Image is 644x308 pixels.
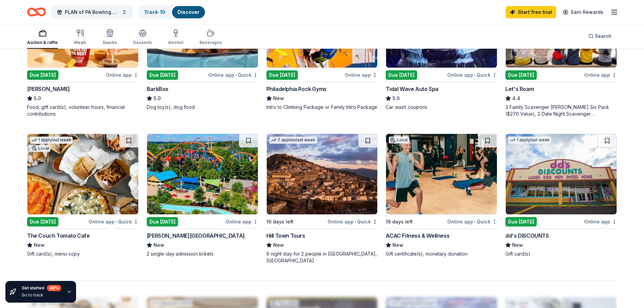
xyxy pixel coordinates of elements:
[266,70,298,80] div: Due [DATE]
[168,26,183,49] button: Alcohol
[138,5,206,19] button: Track· 10Discover
[147,251,258,257] div: 2 single-day admission tickets
[116,219,117,224] span: •
[22,292,61,298] div: Go to track
[386,70,417,80] div: Due [DATE]
[74,26,86,49] button: Meals
[106,71,139,79] div: Online app
[505,70,537,80] div: Due [DATE]
[65,8,119,16] span: PLAN of PA Bowling Fun-Fund-Raiser
[474,219,476,224] span: •
[584,71,617,79] div: Online app
[505,104,617,117] div: 3 Family Scavenger [PERSON_NAME] Six Pack ($270 Value), 2 Date Night Scavenger [PERSON_NAME] Two ...
[266,104,378,111] div: Intro to Climbing Package or Family Intro Package
[508,137,551,144] div: 1 apply last week
[34,94,41,102] span: 5.0
[506,134,617,214] img: Image for dd's DISCOUNTS
[47,285,61,291] div: 40 %
[447,217,497,226] div: Online app Quick
[153,241,164,249] span: New
[74,40,86,45] div: Meals
[512,241,523,249] span: New
[266,134,378,264] a: Image for Hill Town Tours 7 applieslast week16 days leftOnline app•QuickHill Town ToursNew6 night...
[27,4,46,20] a: Home
[506,6,556,18] a: Start free trial
[199,26,222,49] button: Beverages
[559,6,607,18] a: Earn Rewards
[345,71,378,79] div: Online app
[199,40,222,45] div: Beverages
[266,232,305,240] div: Hill Town Tours
[147,134,258,257] a: Image for Dorney Park & Wildwater KingdomDue [DATE]Online app[PERSON_NAME][GEOGRAPHIC_DATA]New2 s...
[22,285,61,291] div: Get started
[269,137,317,144] div: 7 applies last week
[30,137,73,144] div: 1 apply last week
[27,104,139,117] div: Food, gift card(s), volunteer hours, financial contributions
[386,85,438,93] div: Tidal Wave Auto Spa
[386,134,497,257] a: Image for ACAC Fitness & WellnessLocal16 days leftOnline app•QuickACAC Fitness & WellnessNewGift ...
[386,134,497,214] img: Image for ACAC Fitness & Wellness
[147,134,258,214] img: Image for Dorney Park & Wildwater Kingdom
[505,217,537,227] div: Due [DATE]
[133,40,152,45] div: Desserts
[266,251,378,264] div: 6 night stay for 2 people in [GEOGRAPHIC_DATA], [GEOGRAPHIC_DATA]
[153,94,161,102] span: 5.0
[144,9,165,15] a: Track· 10
[225,217,258,226] div: Online app
[168,40,183,45] div: Alcohol
[27,26,58,49] button: Auction & raffle
[386,232,449,240] div: ACAC Fitness & Wellness
[386,218,413,226] div: 16 days left
[583,29,617,43] button: Search
[147,104,258,111] div: Dog toy(s), dog food
[27,85,70,93] div: [PERSON_NAME]
[102,26,117,49] button: Snacks
[505,85,534,93] div: Let's Roam
[273,241,284,249] span: New
[474,72,476,78] span: •
[27,217,58,227] div: Due [DATE]
[266,85,327,93] div: Philadelphia Rock Gyms
[133,26,152,49] button: Desserts
[89,217,139,226] div: Online app Quick
[273,94,284,102] span: New
[30,145,50,152] div: Local
[177,9,199,15] a: Discover
[386,251,497,257] div: Gift certificate(s), monetary donation
[27,70,58,80] div: Due [DATE]
[27,232,90,240] div: The Couch Tomato Cafe
[266,218,293,226] div: 16 days left
[147,232,245,240] div: [PERSON_NAME][GEOGRAPHIC_DATA]
[386,104,497,111] div: Car wash coupons
[389,137,409,143] div: Local
[208,71,258,79] div: Online app Quick
[355,219,356,224] span: •
[392,241,403,249] span: New
[512,94,520,102] span: 4.4
[27,251,139,257] div: Gift card(s), menu copy
[235,72,237,78] span: •
[505,232,549,240] div: dd's DISCOUNTS
[27,134,138,214] img: Image for The Couch Tomato Cafe
[27,134,139,257] a: Image for The Couch Tomato Cafe1 applylast weekLocalDue [DATE]Online app•QuickThe Couch Tomato Ca...
[505,134,617,257] a: Image for dd's DISCOUNTS1 applylast weekDue [DATE]Online appdd's DISCOUNTSNewGift card(s)
[147,85,168,93] div: BarkBox
[34,241,45,249] span: New
[51,5,133,19] button: PLAN of PA Bowling Fun-Fund-Raiser
[27,40,58,45] div: Auction & raffle
[328,217,378,226] div: Online app Quick
[147,217,178,227] div: Due [DATE]
[447,71,497,79] div: Online app Quick
[267,134,378,214] img: Image for Hill Town Tours
[584,217,617,226] div: Online app
[102,40,117,45] div: Snacks
[505,251,617,257] div: Gift card(s)
[147,70,178,80] div: Due [DATE]
[595,32,612,40] span: Search
[392,94,400,102] span: 5.0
